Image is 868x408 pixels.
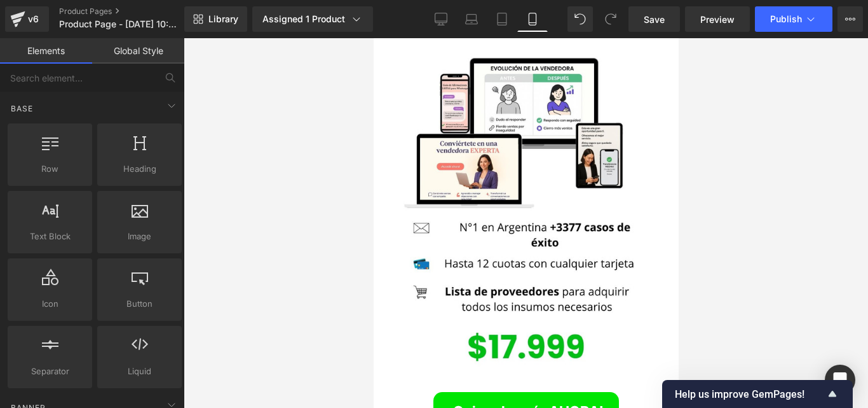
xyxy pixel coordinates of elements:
[700,13,735,26] span: Preview
[567,6,593,32] button: Undo
[101,297,178,311] span: Button
[517,6,548,32] a: Mobile
[456,6,487,32] a: Laptop
[426,6,456,32] a: Desktop
[755,6,832,32] button: Publish
[60,354,245,395] a: ¡Quiero la guía AHORA!
[11,365,88,378] span: Separator
[11,297,88,311] span: Icon
[101,162,178,176] span: Heading
[675,386,840,402] button: Show survey - Help us improve GemPages!
[59,6,205,17] a: Product Pages
[59,19,181,29] span: Product Page - [DATE] 10:50:36
[598,6,623,32] button: Redo
[75,365,230,381] font: ¡Quiero la guía AHORA!
[184,6,247,32] a: New Library
[685,6,750,32] a: Preview
[262,13,363,25] div: Assigned 1 Product
[675,388,825,400] span: Help us improve GemPages!
[5,6,49,32] a: v6
[837,6,863,32] button: More
[92,38,184,64] a: Global Style
[101,230,178,243] span: Image
[10,102,34,115] span: Base
[101,365,178,378] span: Liquid
[25,11,41,27] div: v6
[770,14,802,24] span: Publish
[825,365,855,395] div: Open Intercom Messenger
[644,13,665,26] span: Save
[487,6,517,32] a: Tablet
[11,162,88,176] span: Row
[11,230,88,243] span: Text Block
[208,13,238,25] span: Library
